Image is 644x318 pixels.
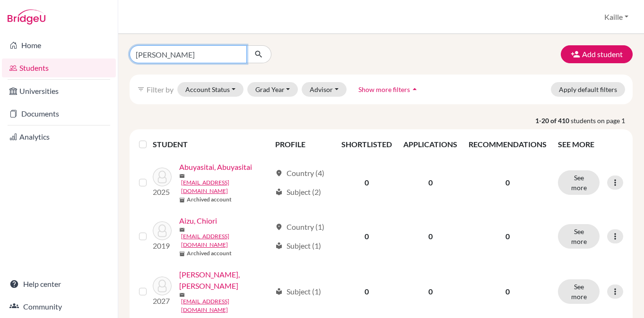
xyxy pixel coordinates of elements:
[179,251,185,257] span: inventory_2
[561,45,633,63] button: Add student
[336,133,398,156] th: SHORTLISTED
[600,8,633,26] button: Kaille
[179,173,185,179] span: mail
[153,186,172,198] p: 2025
[247,82,298,97] button: Grad Year
[302,82,347,97] button: Advisor
[275,240,321,251] div: Subject (1)
[153,295,172,307] p: 2027
[350,82,427,97] button: Show more filtersarrow_drop_up
[275,167,324,179] div: Country (4)
[2,104,116,123] a: Documents
[187,195,232,204] b: Archived account
[398,156,463,209] td: 0
[2,82,116,100] a: Universities
[336,209,398,263] td: 0
[179,215,217,226] a: Aizu, Chiori
[469,177,547,188] p: 0
[463,133,552,156] th: RECOMMENDATIONS
[2,297,116,316] a: Community
[137,85,145,93] i: filter_list
[336,156,398,209] td: 0
[552,133,629,156] th: SEE MORE
[275,169,283,177] span: location_on
[469,286,547,297] p: 0
[153,221,172,240] img: Aizu, Chiori
[147,85,174,94] span: Filter by
[398,133,463,156] th: APPLICATIONS
[398,209,463,263] td: 0
[153,240,172,251] p: 2019
[130,45,247,63] input: Find student by name...
[275,223,283,231] span: location_on
[153,133,270,156] th: STUDENT
[275,221,324,233] div: Country (1)
[2,275,116,293] a: Help center
[275,186,321,198] div: Subject (2)
[558,224,600,249] button: See more
[358,85,410,93] span: Show more filters
[179,292,185,298] span: mail
[275,288,283,295] span: local_library
[179,197,185,203] span: inventory_2
[270,133,336,156] th: PROFILE
[181,178,271,195] a: [EMAIL_ADDRESS][DOMAIN_NAME]
[179,161,252,173] a: Abuyasitai, Abuyasitai
[571,116,633,126] span: students on page 1
[179,269,271,292] a: [PERSON_NAME], [PERSON_NAME]
[181,232,271,249] a: [EMAIL_ADDRESS][DOMAIN_NAME]
[153,276,172,295] img: Aizumi, Shizuku
[410,84,419,94] i: arrow_drop_up
[469,231,547,242] p: 0
[179,227,185,233] span: mail
[551,82,625,97] button: Apply default filters
[535,116,571,126] strong: 1-20 of 410
[2,127,116,146] a: Analytics
[181,297,271,314] a: [EMAIL_ADDRESS][DOMAIN_NAME]
[275,188,283,196] span: local_library
[275,242,283,250] span: local_library
[8,9,45,25] img: Bridge-U
[2,59,116,77] a: Students
[558,279,600,304] button: See more
[558,170,600,195] button: See more
[153,167,172,186] img: Abuyasitai, Abuyasitai
[2,36,116,55] a: Home
[275,286,321,297] div: Subject (1)
[187,249,232,258] b: Archived account
[177,82,244,97] button: Account Status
